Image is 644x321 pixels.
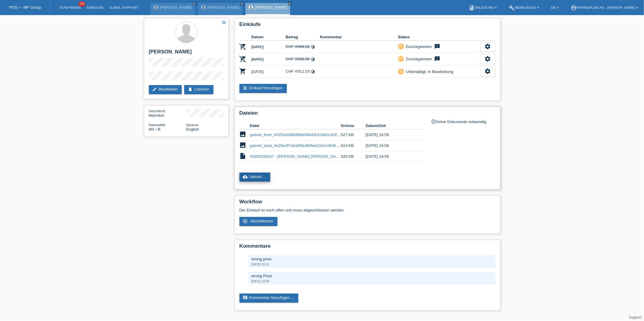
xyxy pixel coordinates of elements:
a: Kund*innen [56,6,84,9]
i: close [241,2,244,5]
th: Datum/Zeit [366,122,415,129]
td: [DATE] [252,41,286,53]
i: settings [485,43,491,50]
span: Nationalität [149,123,165,127]
a: account_circleMybikeplan AG - [PERSON_NAME] ▾ [568,6,641,9]
div: [DATE] 15:50 [252,280,492,283]
i: check_circle_outline [243,219,248,224]
a: add_shopping_cartEinkauf hinzufügen [239,84,287,93]
a: commentKommentar hinzufügen ... [239,294,299,303]
td: [DATE] 16:59 [366,151,415,162]
i: Fixe Raten (36 Raten) [311,69,315,74]
th: Grösse [341,122,366,129]
i: priority_high [399,69,403,73]
i: close [288,2,291,5]
td: [DATE] 16:59 [366,129,415,140]
span: Sprache [186,123,199,127]
th: Datum [252,33,286,41]
a: editBearbeiten [149,85,182,94]
i: star_border [222,20,227,25]
i: book [469,5,475,11]
i: image [239,131,247,138]
div: Zurückgetreten [404,56,432,62]
a: gabriel_back_9e25e3f7a5a856c8bffae102e1663b11.jpeg [250,143,349,148]
a: close [288,2,292,6]
i: undo [399,56,403,61]
a: DE ▾ [548,6,562,9]
h2: Einkäufe [239,21,495,30]
div: Keine Dokumente notwendig [431,119,495,124]
td: [DATE] [252,53,286,65]
div: wrong Price [252,274,492,278]
i: POSP00027075 [239,55,247,62]
th: Kommentar [320,33,398,41]
i: insert_drive_file [239,152,247,160]
td: CHF 3'888.08 [286,53,320,65]
i: feedback [434,43,441,49]
i: info_outline [431,119,436,124]
i: add_shopping_cart [243,86,248,91]
i: edit [152,87,157,92]
h2: Workflow [239,199,495,208]
a: POS — MF Group [9,5,41,10]
div: Unbestätigt, in Bearbeitung [404,68,453,75]
i: settings [485,56,491,62]
a: [PERSON_NAME] [255,5,287,10]
i: POSP00027116 [239,68,247,75]
a: close [240,2,244,6]
div: Männlich [149,109,186,118]
td: 520 KB [341,151,366,162]
td: 527 KB [341,129,366,140]
th: Datei [250,122,341,129]
a: [PERSON_NAME] [207,5,240,10]
a: star_border [222,20,227,26]
span: Geschlecht [149,109,165,113]
i: POSP00027070 [239,43,247,50]
h2: [PERSON_NAME] [149,49,224,58]
a: close [193,2,197,6]
a: 43359339267 - [PERSON_NAME] [PERSON_NAME].pdf [250,154,350,159]
a: Einkäufe [84,6,107,9]
i: image [239,141,247,149]
td: [DATE] 16:59 [366,140,415,151]
span: Abschliessen [250,219,273,223]
h2: Kommentare [239,243,495,252]
td: 613 KB [341,140,366,151]
i: comment [243,295,248,300]
a: deleteLöschen [184,85,213,94]
i: build [509,5,515,11]
i: delete [188,87,193,92]
td: CHF 3'999.00 [286,41,320,53]
i: Fixe Raten (36 Raten) [311,57,315,62]
i: undo [399,44,403,48]
i: settings [485,68,491,75]
div: [DATE] 15:12 [252,263,492,266]
a: buildWerkzeuge ▾ [506,6,542,9]
th: Betrag [286,33,320,41]
i: close [193,2,196,5]
td: CHF 4'811.53 [286,65,320,78]
span: 100 [78,2,86,7]
a: gabriel_front_43353a5fd83fb8d38442b1cfdd1cb3f8.jpeg [250,132,348,137]
span: English [186,127,199,132]
a: check_circle_outline Abschliessen [239,217,278,226]
i: cloud_upload [243,174,248,179]
div: wrong price [252,257,492,261]
a: cloud_uploadUpload ... [239,173,271,182]
h2: Dateien [239,110,495,119]
i: Fixe Raten (36 Raten) [311,45,315,49]
a: [PERSON_NAME] [160,5,192,10]
span: Mexiko / B / 01.05.2022 [149,127,161,132]
th: Status [398,33,480,41]
a: E-Mail Support [107,6,141,9]
p: Der Einkauf ist noch offen und muss abgeschlossen werden. [239,208,495,212]
i: account_circle [571,5,577,11]
i: feedback [434,56,441,62]
td: [DATE] [252,65,286,78]
a: Support [629,315,642,319]
a: bookAnleitung ▾ [466,6,500,9]
div: Zurückgetreten [404,43,432,50]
